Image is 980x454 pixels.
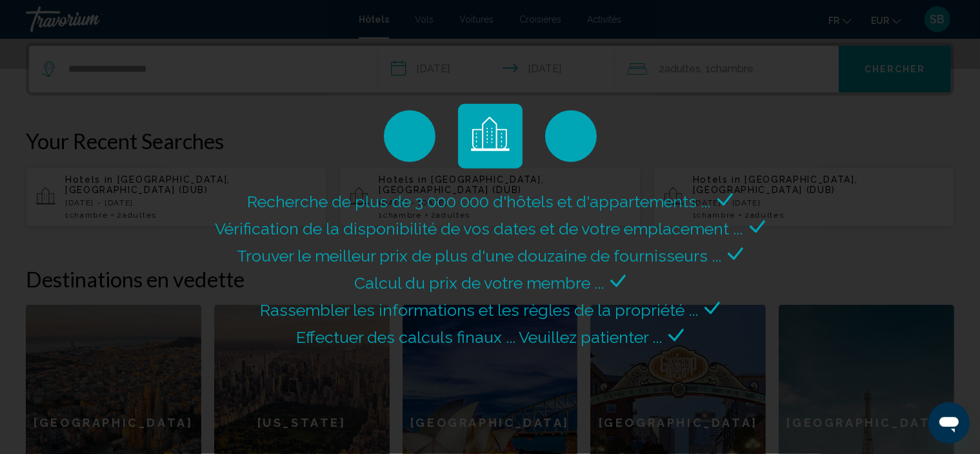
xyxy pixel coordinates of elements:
[215,219,743,238] span: Vérification de la disponibilité de vos dates et de votre emplacement ...
[354,273,604,293] span: Calcul du prix de votre membre ...
[248,192,711,211] span: Recherche de plus de 3 000 000 d'hôtels et d'appartements ...
[296,327,662,347] span: Effectuer des calculs finaux ... Veuillez patienter ...
[237,246,721,265] span: Trouver le meilleur prix de plus d'une douzaine de fournisseurs ...
[260,300,698,320] span: Rassembler les informations et les règles de la propriété ...
[928,402,970,444] iframe: Bouton de lancement de la fenêtre de messagerie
